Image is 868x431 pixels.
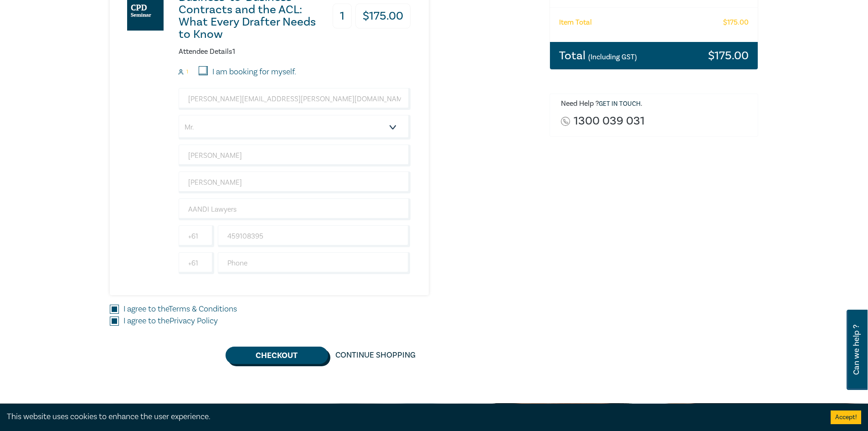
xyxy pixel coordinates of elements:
input: Company [179,198,411,220]
button: Checkout [226,347,328,364]
label: I am booking for myself. [212,66,296,78]
h6: Attendee Details 1 [179,47,411,56]
button: Accept cookies [831,410,861,424]
label: I agree to the [123,303,237,315]
h6: $ 175.00 [723,18,749,27]
input: +61 [179,252,214,274]
h3: 1 [333,4,352,29]
h6: Item Total [559,18,592,27]
small: 1 [186,69,188,75]
input: +61 [179,225,214,247]
h6: Need Help ? . [561,99,751,109]
a: Continue Shopping [328,347,423,364]
label: I agree to the [123,315,218,327]
a: 1300 039 031 [574,115,645,127]
input: Phone [218,252,411,274]
input: Attendee Email* [179,88,411,110]
div: This website uses cookies to enhance the user experience. [7,411,817,423]
a: Privacy Policy [169,316,218,326]
a: Terms & Conditions [169,304,237,314]
span: Can we help ? [852,315,861,384]
a: Get in touch [599,100,641,108]
input: First Name* [179,145,411,166]
input: Last Name* [179,171,411,193]
h3: $ 175.00 [355,4,411,29]
h3: $ 175.00 [708,50,749,62]
small: (Including GST) [588,52,637,62]
input: Mobile* [218,225,411,247]
h3: Total [559,50,637,62]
